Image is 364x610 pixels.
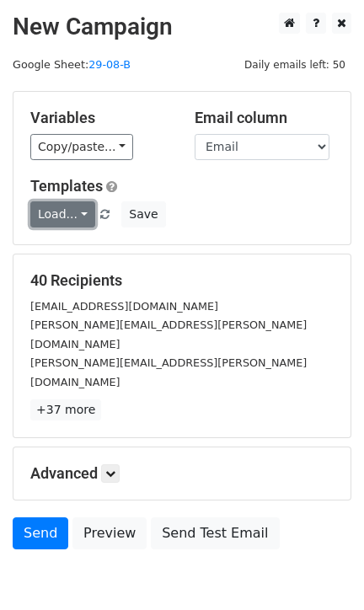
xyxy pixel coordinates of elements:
button: Save [121,201,165,227]
h5: Variables [30,109,169,127]
small: [EMAIL_ADDRESS][DOMAIN_NAME] [30,300,218,313]
a: Daily emails left: 50 [238,58,351,71]
h5: 40 Recipients [30,271,334,290]
a: Preview [72,517,147,549]
a: Send Test Email [151,517,279,549]
a: +37 more [30,399,101,420]
small: [PERSON_NAME][EMAIL_ADDRESS][PERSON_NAME][DOMAIN_NAME] [30,356,307,388]
h5: Email column [195,109,334,127]
h5: Advanced [30,464,334,483]
iframe: Chat Widget [280,529,364,610]
h2: New Campaign [13,13,351,41]
small: [PERSON_NAME][EMAIL_ADDRESS][PERSON_NAME][DOMAIN_NAME] [30,318,307,350]
a: Load... [30,201,95,227]
a: Copy/paste... [30,134,133,160]
a: Send [13,517,68,549]
a: Templates [30,177,103,195]
span: Daily emails left: 50 [238,56,351,74]
a: 29-08-B [88,58,131,71]
small: Google Sheet: [13,58,131,71]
